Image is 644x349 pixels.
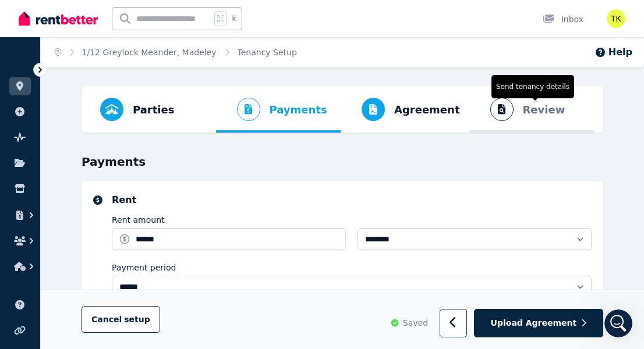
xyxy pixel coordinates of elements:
[403,318,428,329] span: Saved
[23,233,126,242] b: Payment arrangement
[543,13,583,25] div: Inbox
[19,192,214,226] div: • : You three need to decide amongst yourselves who will handle the $700 weekly rent payment
[82,307,160,333] button: Cancelsetup
[204,5,225,26] div: Close
[112,262,176,273] label: Payment period
[19,232,214,277] div: • : The chosen tenant pays the full $700 weekly, then you can organise transfers between yourselv...
[82,86,603,133] nav: Progress
[523,102,565,118] span: Review
[56,6,154,15] h1: The RentBetter Team
[23,193,99,202] b: Decision needed
[33,6,52,25] img: Profile image for The RentBetter Team
[469,86,575,133] button: ReviewSend tenancy details
[55,260,65,269] button: Upload attachment
[8,5,30,27] button: go back
[82,154,603,170] h3: Payments
[595,45,632,59] button: Help
[82,48,217,57] a: 1/12 Greylock Meander, Madeley
[394,102,460,118] span: Agreement
[491,75,574,98] span: Send tenancy details
[56,15,145,26] p: The team can also help
[607,9,625,28] img: Tryna Khetani
[41,37,311,67] nav: Breadcrumb
[112,193,592,207] h5: Rent
[18,260,27,269] button: Emoji picker
[200,255,218,274] button: Send a message…
[604,309,632,337] iframe: Intercom live chat
[74,260,83,269] button: Start recording
[341,86,469,133] button: Agreement
[19,101,214,146] div: • : Each tenant must create their own RentBetter account to access lease documents, condition rep...
[108,216,117,226] a: Source reference 12682318:
[19,72,199,93] b: RentBetter Payment Setup for Multiple Tenants
[148,176,157,186] a: Source reference 9789763:
[112,214,165,226] label: Rent amount
[10,236,223,255] textarea: Message…
[23,101,155,111] b: Individual accounts required
[37,260,46,269] button: Gif picker
[232,14,236,23] span: k
[133,102,174,118] span: Parties
[491,318,577,329] span: Upload Agreement
[182,5,204,27] button: Home
[19,152,214,186] div: • : Only one tenant can set up the payment method - our system doesn't support split payments
[19,43,214,66] div: Here's a summary you can share with your tenants:
[19,10,98,27] img: RentBetter
[238,47,297,58] span: Tenancy Setup
[124,314,150,326] span: setup
[91,315,150,325] span: Cancel
[474,309,603,338] button: Upload Agreement
[23,152,130,162] b: Single payment system
[91,86,183,133] button: Parties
